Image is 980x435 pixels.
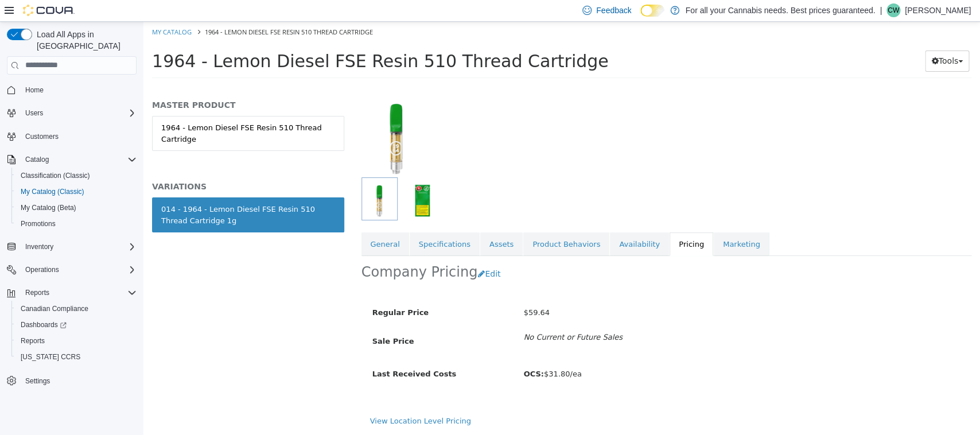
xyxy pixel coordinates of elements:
a: My Catalog [9,6,48,14]
button: Reports [11,333,141,349]
span: My Catalog (Classic) [16,185,137,199]
span: Regular Price [229,286,285,295]
p: For all your Cannabis needs. Best prices guaranteed. [685,3,875,17]
button: Inventory [2,239,141,255]
span: Users [25,108,43,118]
span: Inventory [25,242,53,251]
span: Customers [21,129,137,143]
span: CW [888,3,899,17]
h5: VARIATIONS [9,160,201,170]
span: Reports [21,336,45,345]
button: [US_STATE] CCRS [11,349,141,365]
span: Catalog [25,155,49,164]
span: Reports [25,288,49,297]
button: Canadian Compliance [11,301,141,317]
div: Chris Wood [886,3,900,17]
nav: Complex example [7,77,137,419]
span: Washington CCRS [16,350,137,364]
button: Home [2,81,141,98]
span: Reports [21,286,137,300]
a: My Catalog (Beta) [16,201,81,215]
button: My Catalog (Beta) [11,200,141,216]
span: Catalog [21,153,137,166]
p: [PERSON_NAME] [905,3,971,17]
button: Catalog [2,152,141,168]
span: Settings [25,376,50,386]
span: Operations [25,265,59,274]
span: 1964 - Lemon Diesel FSE Resin 510 Thread Cartridge [61,6,230,14]
a: Specifications [266,211,336,235]
a: Dashboards [11,317,141,333]
a: My Catalog (Classic) [16,185,89,199]
a: Availability [466,211,526,235]
button: Operations [2,262,141,278]
img: Cova [23,5,75,16]
span: Dark Mode [640,17,641,17]
a: Promotions [16,217,60,231]
a: Classification (Classic) [16,169,95,182]
span: Last Received Costs [229,348,313,356]
button: Users [21,106,48,120]
a: View Location Level Pricing [227,395,328,403]
img: 150 [218,69,289,156]
span: Users [21,106,137,120]
a: Customers [21,130,63,143]
span: Feedback [596,5,631,16]
a: Product Behaviors [380,211,466,235]
a: Canadian Compliance [16,302,93,316]
button: Users [2,105,141,121]
span: Dashboards [21,320,67,329]
span: Load All Apps in [GEOGRAPHIC_DATA] [32,29,137,52]
span: 1964 - Lemon Diesel FSE Resin 510 Thread Cartridge [9,29,465,49]
button: Edit [334,242,363,263]
span: Dashboards [16,318,137,332]
span: My Catalog (Classic) [21,187,84,196]
a: General [218,211,266,235]
button: Settings [2,372,141,389]
a: 1964 - Lemon Diesel FSE Resin 510 Thread Cartridge [9,94,201,129]
input: Dark Mode [640,5,664,17]
a: Reports [16,334,49,348]
span: Customers [25,132,59,141]
button: Operations [21,263,64,277]
span: Settings [21,373,137,387]
button: My Catalog (Classic) [11,184,141,200]
button: Classification (Classic) [11,168,141,184]
span: Promotions [16,217,137,231]
a: Pricing [526,211,570,235]
a: Assets [337,211,379,235]
div: 014 - 1964 - Lemon Diesel FSE Resin 510 Thread Cartridge 1g [18,182,192,204]
button: Customers [2,128,141,145]
a: Settings [21,374,55,388]
span: Inventory [21,240,137,254]
button: Catalog [21,153,53,166]
a: Dashboards [16,318,71,332]
span: Reports [16,334,137,348]
a: [US_STATE] CCRS [16,350,85,364]
a: Home [21,83,48,97]
i: No Current or Future Sales [380,311,479,320]
button: Reports [2,285,141,301]
span: Canadian Compliance [16,302,137,316]
span: My Catalog (Beta) [21,203,76,212]
span: [US_STATE] CCRS [21,352,80,362]
h2: Company Pricing [218,242,335,259]
span: Canadian Compliance [21,304,88,313]
button: Inventory [21,240,58,254]
span: $59.64 [380,286,406,295]
span: $31.80/ea [380,348,438,356]
button: Reports [21,286,54,300]
span: My Catalog (Beta) [16,201,137,215]
span: Operations [21,263,137,277]
b: OCS: [380,348,400,356]
button: Tools [781,29,826,50]
a: Marketing [570,211,626,235]
h5: MASTER PRODUCT [9,78,201,88]
span: Sale Price [229,315,271,324]
span: Classification (Classic) [16,169,137,182]
span: Promotions [21,219,56,228]
button: Promotions [11,216,141,232]
span: Home [25,86,44,95]
span: Home [21,83,137,97]
p: | [880,3,882,17]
